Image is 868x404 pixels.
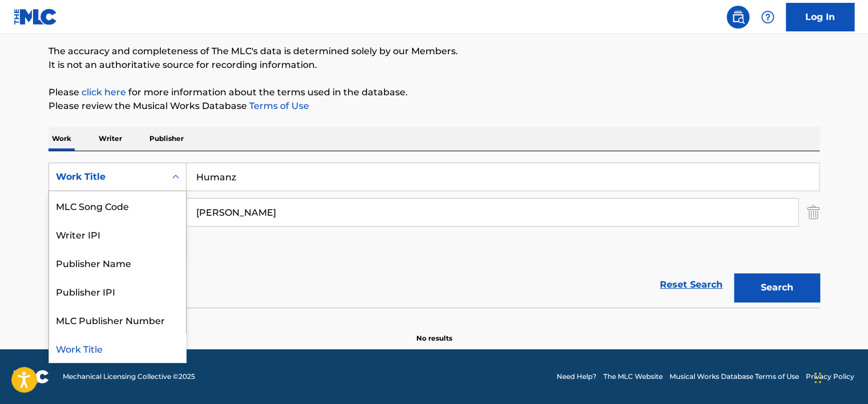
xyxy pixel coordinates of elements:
img: help [761,10,774,24]
p: No results [416,320,452,344]
div: Work Title [49,334,186,362]
a: The MLC Website [603,371,663,382]
form: Search Form [48,163,820,308]
p: Please review the Musical Works Database [48,99,820,113]
a: Musical Works Database Terms of Use [670,371,799,382]
img: search [731,10,745,24]
a: Reset Search [654,272,728,297]
div: MLC Song Code [49,191,186,220]
p: Publisher [146,127,187,151]
p: Please for more information about the terms used in the database. [48,86,820,99]
div: টেনে আনুন [814,361,821,395]
p: The accuracy and completeness of The MLC's data is determined solely by our Members. [48,45,820,58]
div: Writer IPI [49,220,186,248]
a: Terms of Use [247,100,309,111]
img: Delete Criterion [807,198,820,227]
div: Publisher IPI [49,277,186,305]
p: Writer [95,127,125,151]
img: MLC Logo [14,9,58,25]
button: Search [734,273,820,302]
div: Work Title [56,170,159,184]
p: It is not an authoritative source for recording information. [48,58,820,72]
div: Help [756,6,779,29]
div: MLC Publisher Number [49,305,186,334]
span: Mechanical Licensing Collective © 2025 [63,371,195,382]
a: click here [82,87,126,98]
a: Public Search [727,6,749,29]
iframe: Chat Widget [811,349,868,404]
a: Log In [786,3,854,31]
a: Need Help? [557,371,597,382]
div: Publisher Name [49,248,186,277]
a: Privacy Policy [806,371,854,382]
p: Work [48,127,75,151]
img: logo [14,370,49,383]
div: চ্যাট উইজেট [811,349,868,404]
